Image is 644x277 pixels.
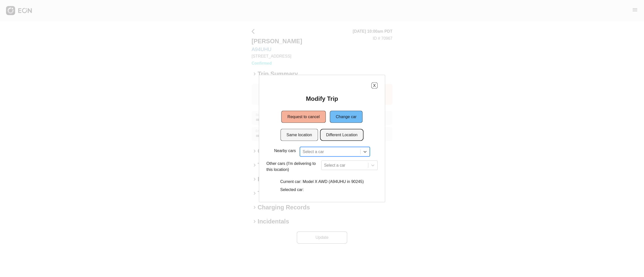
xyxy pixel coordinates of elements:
[280,187,364,193] p: Selected car:
[330,111,363,123] button: Change car
[371,82,378,89] button: X
[306,95,338,103] h2: Modify Trip
[320,129,364,141] button: Different Location
[281,111,326,123] button: Request to cancel
[266,161,319,173] p: Other cars (I'm delivering to this location)
[280,179,364,185] p: Current car: Model X AWD (A94UHU in 90245)
[280,129,318,141] button: Same location
[274,148,296,154] p: Nearby cars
